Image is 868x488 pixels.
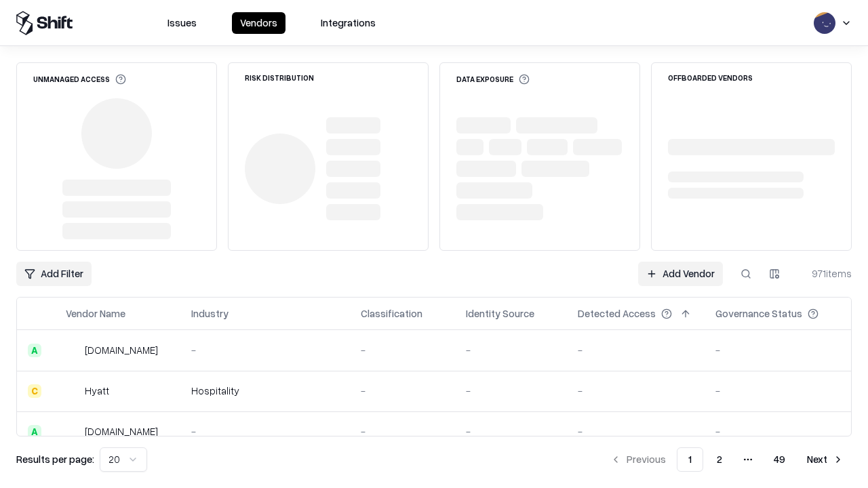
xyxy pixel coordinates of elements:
div: - [578,384,694,398]
button: Vendors [232,12,285,34]
button: 1 [677,447,703,472]
button: Add Filter [16,262,92,286]
div: - [466,343,556,357]
div: Data Exposure [456,74,530,85]
p: Results per page: [16,452,94,466]
button: 2 [706,447,733,472]
div: - [715,343,840,357]
div: - [466,424,556,439]
button: 49 [763,447,796,472]
button: Integrations [313,12,384,34]
nav: pagination [602,447,852,472]
a: Add Vendor [638,262,723,286]
div: - [191,343,339,357]
img: primesec.co.il [66,425,79,439]
div: - [191,424,339,439]
div: Hyatt [85,384,109,398]
div: - [361,384,444,398]
div: [DOMAIN_NAME] [85,343,158,357]
div: Hospitality [191,384,339,398]
div: A [28,425,41,439]
button: Issues [159,12,205,34]
div: [DOMAIN_NAME] [85,424,158,439]
div: Identity Source [466,306,534,321]
div: - [578,424,694,439]
div: - [715,424,840,439]
div: Industry [191,306,229,321]
div: 971 items [797,266,852,281]
div: - [715,384,840,398]
img: Hyatt [66,384,79,398]
div: Risk Distribution [245,74,314,81]
button: Next [799,447,852,472]
div: A [28,344,41,357]
div: C [28,384,41,398]
div: Vendor Name [66,306,125,321]
div: Offboarded Vendors [668,74,753,81]
div: - [578,343,694,357]
div: - [466,384,556,398]
div: Unmanaged Access [33,74,126,85]
div: - [361,424,444,439]
div: - [361,343,444,357]
div: Detected Access [578,306,656,321]
div: Classification [361,306,422,321]
div: Governance Status [715,306,802,321]
img: intrado.com [66,344,79,357]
